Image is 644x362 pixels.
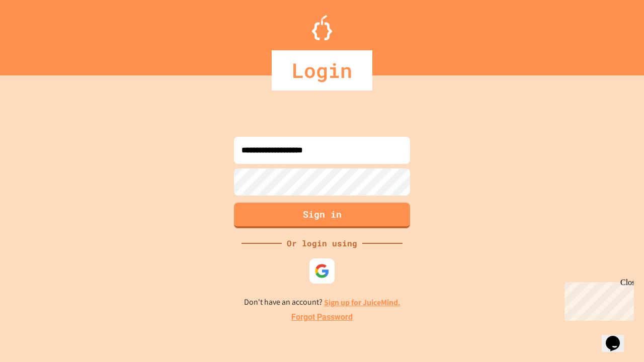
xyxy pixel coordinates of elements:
iframe: chat widget [602,322,634,352]
img: google-icon.svg [314,263,330,279]
button: Sign in [234,203,410,228]
div: Or login using [282,237,362,249]
a: Forgot Password [291,311,353,323]
div: Login [272,50,372,90]
div: Chat with us now!Close [4,4,69,64]
img: Logo.svg [312,15,332,40]
a: Sign up for JuiceMind. [324,297,400,308]
iframe: chat widget [560,278,634,321]
p: Don't have an account? [244,296,400,309]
